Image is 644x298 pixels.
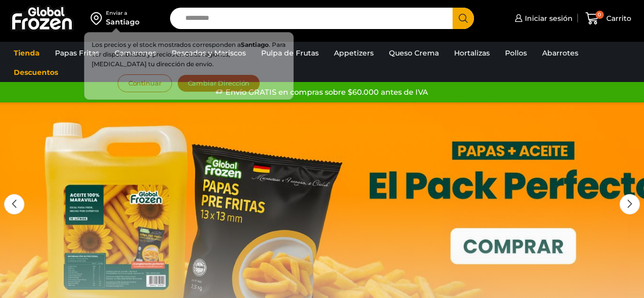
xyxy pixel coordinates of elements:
[384,43,444,63] a: Queso Crema
[512,8,573,29] a: Iniciar sesión
[118,74,172,92] button: Continuar
[522,13,573,23] span: Iniciar sesión
[92,40,286,69] p: Los precios y el stock mostrados corresponden a . Para ver disponibilidad y precios en otras regi...
[583,7,634,31] a: 0 Carrito
[596,11,604,19] span: 0
[9,43,45,63] a: Tienda
[500,43,532,63] a: Pollos
[241,41,269,48] strong: Santiago
[177,74,261,92] button: Cambiar Dirección
[453,8,474,29] button: Search button
[449,43,495,63] a: Hortalizas
[9,63,63,82] a: Descuentos
[106,10,139,17] div: Enviar a
[91,10,106,27] img: address-field-icon.svg
[50,43,104,63] a: Papas Fritas
[537,43,583,63] a: Abarrotes
[106,17,139,27] div: Santiago
[604,13,631,23] span: Carrito
[329,43,379,63] a: Appetizers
